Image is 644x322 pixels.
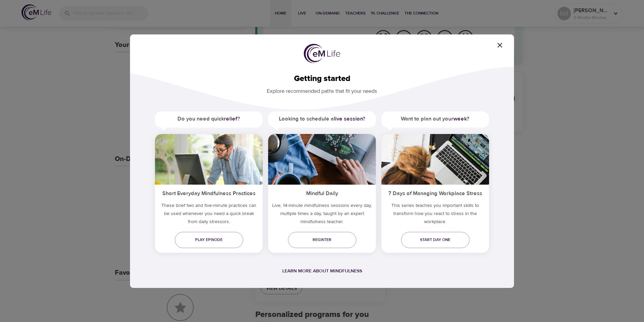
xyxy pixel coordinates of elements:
img: ims [155,134,263,185]
p: Explore recommended paths that fit your needs [141,83,503,95]
span: Play episode [180,236,238,243]
span: Start day one [407,236,464,243]
h5: Want to plan out your ? [381,111,489,127]
h2: Getting started [141,74,503,84]
span: Register [293,236,351,243]
a: Learn more about mindfulness [282,268,362,274]
a: relief [224,115,237,122]
a: live session [334,115,363,122]
h5: Do you need quick ? [155,111,263,127]
a: Start day one [401,232,470,248]
a: Play episode [175,232,243,248]
a: Register [288,232,356,248]
p: This series teaches you important skills to transform how you react to stress in the workplace. [381,202,489,229]
img: ims [381,134,489,185]
h5: Short Everyday Mindfulness Practices [155,185,263,201]
h5: 7 Days of Managing Workplace Stress [381,185,489,201]
img: logo [304,44,340,63]
img: ims [268,134,376,185]
h5: Looking to schedule a ? [268,111,376,127]
h5: These brief two and five-minute practices can be used whenever you need a quick break from daily ... [155,202,263,229]
h5: Mindful Daily [268,185,376,201]
a: week [453,115,467,122]
p: Live, 14-minute mindfulness sessions every day, multiple times a day, taught by an expert mindful... [268,202,376,229]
